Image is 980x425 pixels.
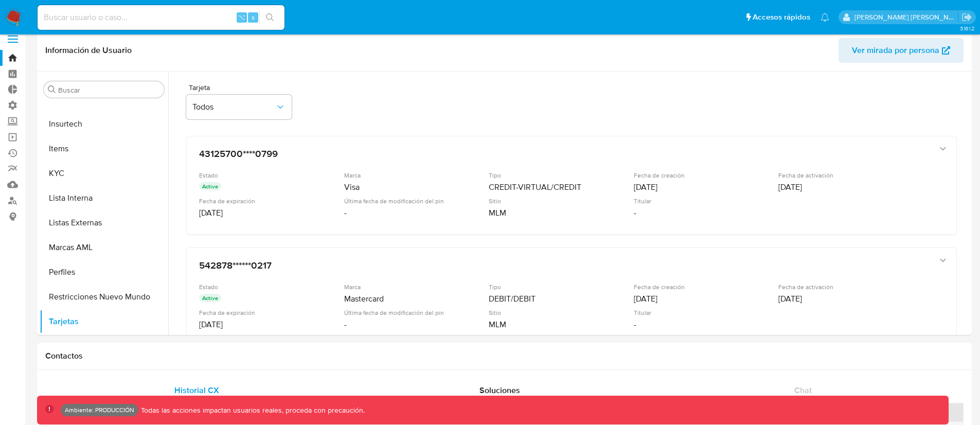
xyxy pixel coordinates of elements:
button: Insurtech [40,112,168,136]
a: Salir [961,12,972,23]
input: Buscar [58,85,160,95]
span: Ver mirada por persona [852,38,939,63]
button: Perfiles [40,260,168,285]
button: Ver mirada por persona [839,38,964,63]
button: Marcas AML [40,235,168,260]
span: Soluciones [479,384,520,396]
span: 3.161.2 [960,24,975,32]
button: Restricciones Nuevo Mundo [40,285,168,309]
button: Lista Interna [40,186,168,210]
button: Items [40,136,168,161]
p: Ambiente: PRODUCCIÓN [65,408,134,412]
p: victor.david@mercadolibre.com.co [854,12,958,22]
input: Buscar usuario o caso... [38,11,284,24]
button: KYC [40,161,168,186]
span: ⌥ [238,12,245,22]
span: Accesos rápidos [753,12,810,23]
span: s [252,12,255,22]
p: Todas las acciones impactan usuarios reales, proceda con precaución. [138,405,365,415]
button: Buscar [48,85,56,94]
span: Historial CX [174,384,219,396]
button: Listas Externas [40,210,168,235]
h1: Contactos [45,351,964,361]
h1: Información de Usuario [45,45,132,56]
a: Notificaciones [821,13,829,22]
button: Tarjetas [40,309,168,334]
button: search-icon [259,10,280,25]
span: Chat [794,384,812,396]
